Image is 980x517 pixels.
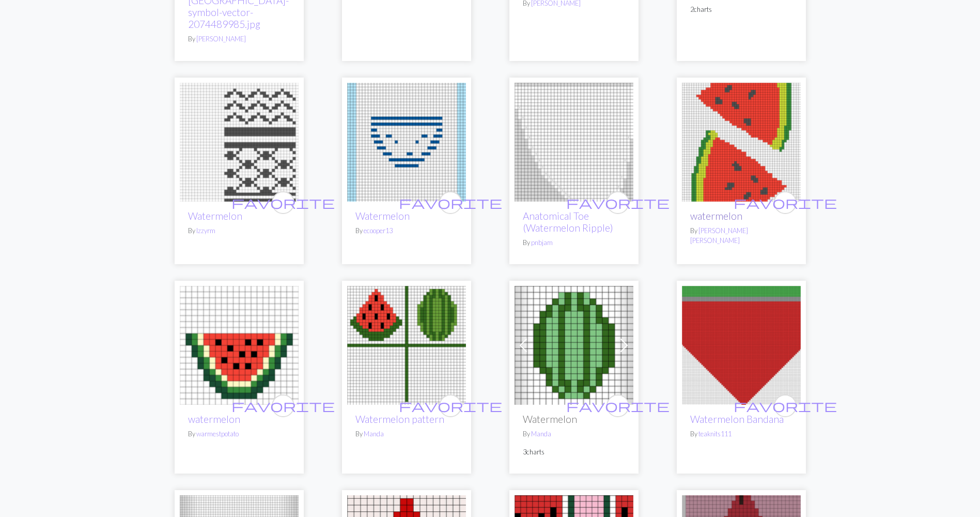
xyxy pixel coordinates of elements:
img: Watermelon pattern [347,286,466,405]
span: favorite [734,398,837,414]
i: favourite [399,396,502,416]
span: favorite [566,194,670,210]
a: teaknits111 [698,430,732,438]
button: favourite [272,191,294,214]
a: watermelon [690,210,742,222]
i: favourite [734,192,837,213]
img: watermelon [682,83,801,202]
a: Watermelon Bandana [682,339,801,349]
img: Watermelon [515,286,633,405]
a: watermelon [682,136,801,146]
a: Watermelon [355,210,410,222]
p: By [355,226,458,236]
p: By [523,238,625,248]
p: By [355,429,458,439]
button: favourite [774,394,797,417]
span: favorite [566,398,670,414]
span: favorite [399,398,502,414]
button: favourite [774,191,797,214]
a: pnbjam [531,238,553,247]
img: Watermelon Bandana [682,286,801,405]
a: Izzyrm [196,226,215,235]
span: favorite [231,194,335,210]
img: watermelon [180,286,299,405]
a: Watermelon [515,339,633,349]
a: Watermelon [180,136,299,146]
p: By [690,226,792,246]
i: favourite [734,396,837,416]
p: By [188,226,290,236]
img: Anatomical Toe (Watermelon Ripple) [515,83,633,202]
button: favourite [606,394,629,417]
i: favourite [231,396,335,416]
a: watermelon [180,339,299,349]
a: [PERSON_NAME] [196,35,246,43]
i: favourite [566,396,670,416]
a: warmestpotato [196,430,239,438]
a: Manda [531,430,551,438]
a: Manda [364,430,384,438]
button: favourite [439,191,462,214]
span: favorite [231,398,335,414]
a: Anatomical Toe (Watermelon Ripple) [523,210,613,234]
a: Watermelon pattern [347,339,466,349]
p: By [690,429,792,439]
a: Abstract #1 [347,136,466,146]
a: ecooper13 [364,226,393,235]
p: 3 charts [523,447,625,457]
p: By [523,429,625,439]
h2: Watermelon [523,413,625,425]
span: favorite [399,194,502,210]
button: favourite [439,394,462,417]
img: Watermelon [180,83,299,202]
i: favourite [231,192,335,213]
p: 2 charts [690,5,792,14]
a: Anatomical Toe (Watermelon Ripple) [515,136,633,146]
button: favourite [606,191,629,214]
p: By [188,34,290,44]
i: favourite [399,192,502,213]
img: Abstract #1 [347,83,466,202]
a: [PERSON_NAME] [PERSON_NAME] [690,226,748,245]
a: Watermelon [188,210,242,222]
p: By [188,429,290,439]
button: favourite [272,394,294,417]
span: favorite [734,194,837,210]
a: Watermelon pattern [355,413,444,425]
a: Watermelon Bandana [690,413,784,425]
a: watermelon [188,413,240,425]
i: favourite [566,192,670,213]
